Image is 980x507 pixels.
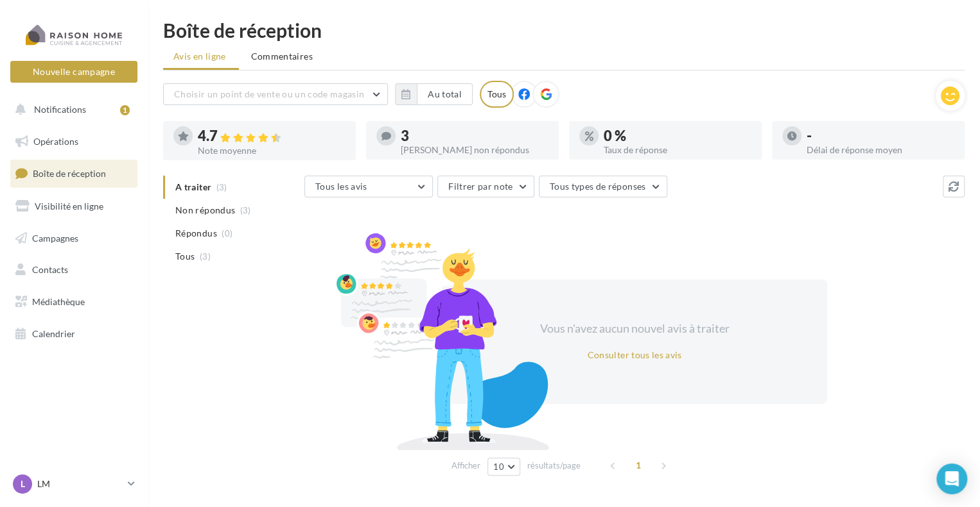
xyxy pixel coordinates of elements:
[34,104,86,115] span: Notifications
[251,50,313,63] span: Commentaires
[936,463,967,494] div: Open Intercom Messenger
[395,83,473,105] button: Au total
[10,61,137,83] button: Nouvelle campagne
[33,168,106,179] span: Boîte de réception
[10,472,137,496] a: L LM
[437,176,534,197] button: Filtrer par note
[807,129,954,143] div: -
[37,478,123,490] p: LM
[174,88,364,99] span: Choisir un point de vente ou un code magasin
[8,96,135,123] button: Notifications 1
[8,320,140,347] a: Calendrier
[120,105,130,115] div: 1
[21,478,25,490] span: L
[33,136,78,147] span: Opérations
[175,204,235,217] span: Non répondus
[163,83,388,105] button: Choisir un point de vente ou un code magasin
[315,181,367,192] span: Tous les avis
[175,250,195,263] span: Tous
[304,176,433,197] button: Tous les avis
[524,320,745,337] div: Vous n'avez aucun nouvel avis à traiter
[451,460,480,472] span: Afficher
[8,256,140,283] a: Contacts
[417,83,473,105] button: Au total
[240,205,251,215] span: (3)
[8,225,140,252] a: Campagnes
[493,461,504,472] span: 10
[8,193,140,220] a: Visibilité en ligne
[401,145,548,154] div: [PERSON_NAME] non répondus
[487,458,520,476] button: 10
[527,460,581,472] span: résultats/page
[8,288,140,315] a: Médiathèque
[222,228,232,238] span: (0)
[480,81,514,108] div: Tous
[604,145,751,154] div: Taux de réponse
[32,264,68,275] span: Contacts
[550,181,646,192] span: Tous types de réponses
[8,128,140,155] a: Opérations
[32,296,85,307] span: Médiathèque
[200,251,211,262] span: (3)
[198,146,346,155] div: Note moyenne
[604,129,751,143] div: 0 %
[198,129,346,144] div: 4.7
[175,227,217,240] span: Répondus
[163,21,965,40] div: Boîte de réception
[32,232,78,243] span: Campagnes
[628,455,649,476] span: 1
[8,160,140,187] a: Boîte de réception
[582,347,687,363] button: Consulter tous les avis
[35,201,103,212] span: Visibilité en ligne
[32,328,75,339] span: Calendrier
[539,176,667,197] button: Tous types de réponses
[807,145,954,154] div: Délai de réponse moyen
[401,129,548,143] div: 3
